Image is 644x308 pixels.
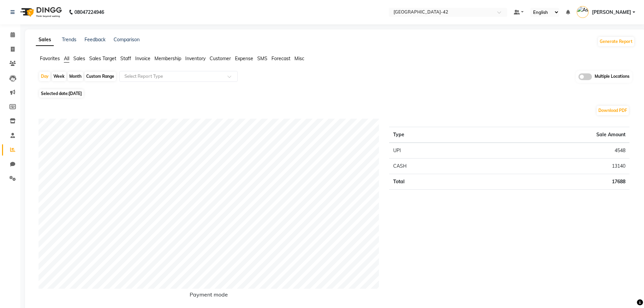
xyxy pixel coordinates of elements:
[39,89,84,98] span: Selected date:
[74,3,104,22] b: 08047224946
[36,34,54,46] a: Sales
[597,106,629,115] button: Download PDF
[389,127,477,143] th: Type
[478,127,629,143] th: Sale Amount
[478,158,629,174] td: 13140
[17,3,64,22] img: logo
[616,281,637,301] iframe: chat widget
[389,143,477,159] td: UPI
[52,72,66,81] div: Week
[89,55,116,62] span: Sales Target
[39,291,379,301] h6: Payment mode
[185,55,206,62] span: Inventory
[210,55,231,62] span: Customer
[235,55,253,62] span: Expense
[595,73,629,80] span: Multiple Locations
[154,55,181,62] span: Membership
[294,55,304,62] span: Misc
[85,37,105,43] a: Feedback
[85,72,116,81] div: Custom Range
[135,55,150,62] span: Invoice
[598,37,634,46] button: Generate Report
[478,174,629,189] td: 17688
[592,9,631,16] span: [PERSON_NAME]
[389,158,477,174] td: CASH
[271,55,290,62] span: Forecast
[39,72,50,81] div: Day
[120,55,131,62] span: Staff
[68,72,83,81] div: Month
[73,55,85,62] span: Sales
[577,6,589,18] img: Ashish Chaurasia
[40,55,60,62] span: Favorites
[64,55,69,62] span: All
[389,174,477,189] td: Total
[478,143,629,159] td: 4548
[114,37,140,43] a: Comparison
[257,55,267,62] span: SMS
[69,91,82,96] span: [DATE]
[62,37,76,43] a: Trends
